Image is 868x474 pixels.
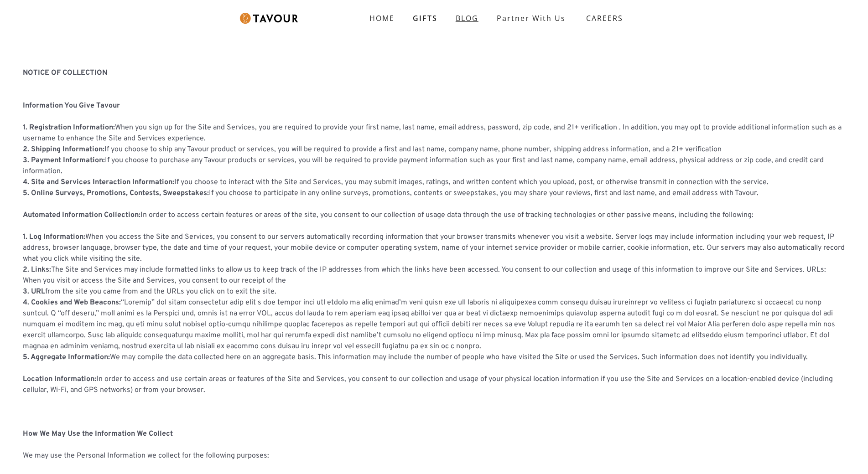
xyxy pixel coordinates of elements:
strong: 1. Registration Information: [23,123,115,132]
strong: 4. Cookies and Web Beacons: [23,298,121,307]
strong: 2. Shipping Information: [23,145,104,154]
strong: 3. URL [23,287,45,296]
strong: HOME [369,13,395,23]
a: HOME [360,9,404,27]
strong: 1. Log Information: [23,232,85,242]
strong: 5. Aggregate Information: [23,353,110,362]
a: GIFTS [404,9,447,27]
strong: Location Information: [23,375,96,384]
strong: NOTICE OF COLLECTION ‍ [23,68,107,77]
strong: 4. Site and Services Interaction Information: [23,178,174,187]
strong: CAREERS [586,9,623,27]
strong: Automated Information Collection: [23,211,140,220]
strong: 3. Payment Information: [23,156,105,165]
a: CAREERS [575,5,630,31]
strong: How We May Use the Information We Collect [23,429,173,438]
strong: 2. Links: [23,265,51,274]
a: BLOG [447,9,488,27]
a: partner with us [488,9,575,27]
strong: 5. Online Surveys, Promotions, Contests, Sweepstakes: [23,189,209,198]
strong: Information You Give Tavour ‍ [23,101,120,110]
